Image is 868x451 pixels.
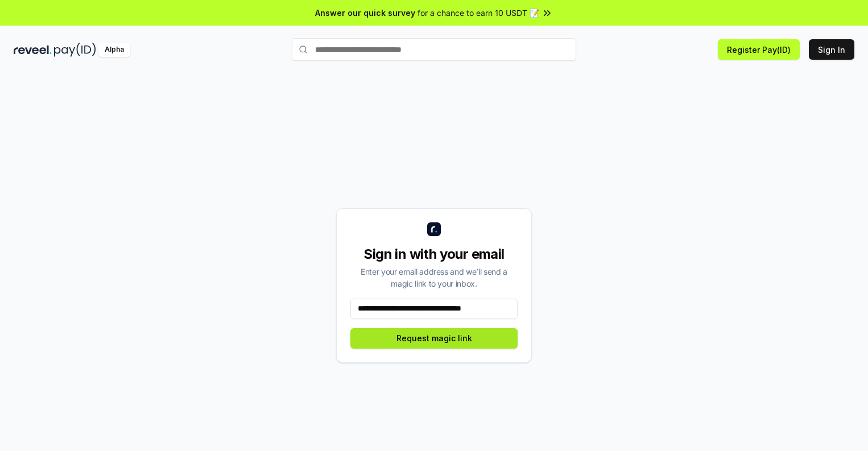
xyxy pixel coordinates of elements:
button: Sign In [809,39,854,60]
img: logo_small [427,222,441,236]
button: Register Pay(ID) [718,39,800,60]
img: reveel_dark [14,43,52,57]
div: Alpha [98,43,130,57]
img: pay_id [54,43,96,57]
div: Sign in with your email [350,245,518,263]
div: Enter your email address and we’ll send a magic link to your inbox. [350,266,518,289]
button: Request magic link [350,328,518,349]
span: Answer our quick survey [315,7,415,19]
span: for a chance to earn 10 USDT 📝 [418,7,539,19]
